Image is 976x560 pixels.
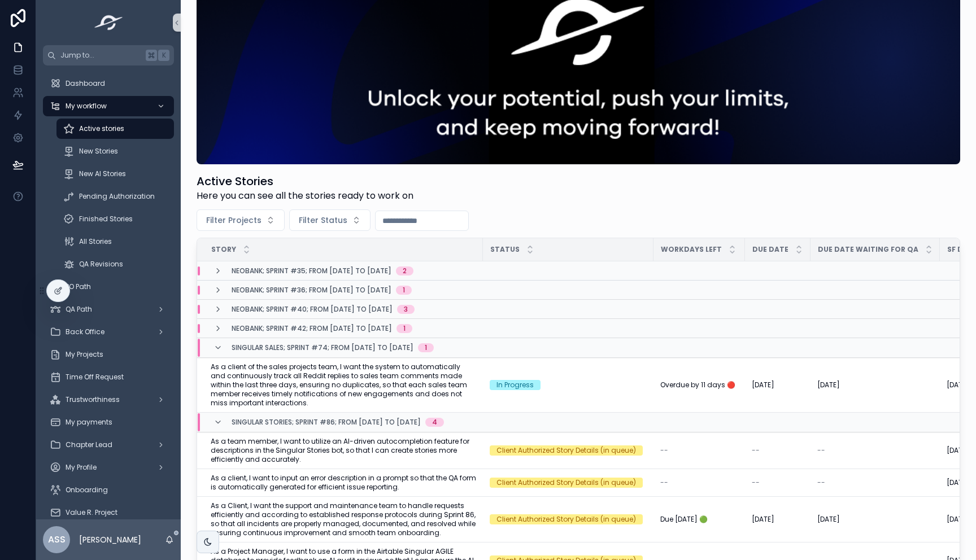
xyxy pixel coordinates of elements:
[752,515,774,524] span: [DATE]
[56,231,174,252] a: All Stories
[947,380,969,390] span: [DATE]
[36,65,181,519] div: scrollable content
[817,515,933,524] a: [DATE]
[79,260,123,269] span: QA Revisions
[66,350,103,359] span: My Projects
[66,418,112,427] span: My payments
[48,533,66,546] span: ASS
[43,277,174,297] a: PO Path
[496,478,636,488] div: Client Authorized Story Details (in queue)
[43,390,174,410] a: Trustworthiness
[818,245,918,254] span: Due Date Waiting for QA
[206,215,262,226] span: Filter Projects
[56,164,174,184] a: New AI Stories
[43,502,174,523] a: Value R. Project
[43,45,174,65] button: Jump to...K
[56,186,174,207] a: Pending Authorization
[43,299,174,320] a: QA Path
[496,380,534,390] div: In Progress
[66,282,91,291] span: PO Path
[56,209,174,229] a: Finished Stories
[43,322,174,342] a: Back Office
[947,446,969,455] span: [DATE]
[490,245,520,254] span: Status
[490,478,647,488] a: Client Authorized Story Details (in queue)
[752,515,804,524] a: [DATE]
[660,380,735,390] span: Overdue by 11 days 🔴
[817,380,840,390] span: [DATE]
[752,478,760,487] span: --
[947,478,969,487] span: [DATE]
[211,501,476,537] a: As a Client, I want the support and maintenance team to handle requests efficiently and according...
[232,266,391,275] span: Neobank; Sprint #35; From [DATE] to [DATE]
[289,209,371,231] button: Select Button
[660,478,738,487] a: --
[817,446,825,455] span: --
[496,514,636,524] div: Client Authorized Story Details (in queue)
[661,245,722,254] span: Workdays Left
[56,254,174,274] a: QA Revisions
[91,14,127,32] img: App logo
[211,245,236,254] span: Story
[817,478,933,487] a: --
[79,215,133,224] span: Finished Stories
[232,305,393,314] span: Neobank; Sprint #40; From [DATE] to [DATE]
[752,446,760,455] span: --
[197,173,413,189] h1: Active Stories
[752,446,804,455] a: --
[66,440,112,449] span: Chapter Lead
[232,418,421,427] span: Singular Stories; Sprint #86; From [DATE] to [DATE]
[43,344,174,365] a: My Projects
[197,189,413,203] span: Here you can see all the stories ready to work on
[299,215,347,226] span: Filter Status
[79,237,112,246] span: All Stories
[211,474,476,492] a: As a client, I want to input an error description in a prompt so that the QA form is automaticall...
[60,51,141,60] span: Jump to...
[79,534,141,545] p: [PERSON_NAME]
[947,515,969,524] span: [DATE]
[43,435,174,455] a: Chapter Lead
[403,266,407,275] div: 2
[66,373,124,382] span: Time Off Request
[66,305,92,314] span: QA Path
[159,51,168,60] span: K
[43,412,174,432] a: My payments
[404,305,408,314] div: 3
[66,485,108,495] span: Onboarding
[752,380,804,390] a: [DATE]
[66,79,105,88] span: Dashboard
[197,209,285,231] button: Select Button
[79,147,118,156] span: New Stories
[660,515,708,524] span: Due [DATE] 🟢
[232,286,391,295] span: Neobank; Sprint #36; From [DATE] to [DATE]
[817,478,825,487] span: --
[56,141,174,161] a: New Stories
[817,446,933,455] a: --
[79,124,124,133] span: Active stories
[403,324,406,333] div: 1
[43,96,174,116] a: My workflow
[66,395,120,404] span: Trustworthiness
[490,514,647,524] a: Client Authorized Story Details (in queue)
[490,445,647,456] a: Client Authorized Story Details (in queue)
[660,446,668,455] span: --
[660,515,738,524] a: Due [DATE] 🟢
[43,367,174,387] a: Time Off Request
[817,515,840,524] span: [DATE]
[752,245,788,254] span: Due Date
[211,362,476,408] a: As a client of the sales projects team, I want the system to automatically and continuously track...
[56,119,174,139] a: Active stories
[66,508,117,517] span: Value R. Project
[660,446,738,455] a: --
[66,327,104,336] span: Back Office
[425,343,427,352] div: 1
[752,380,774,390] span: [DATE]
[752,478,804,487] a: --
[817,380,933,390] a: [DATE]
[232,324,392,333] span: Neobank; Sprint #42; From [DATE] to [DATE]
[432,418,437,427] div: 4
[79,169,126,178] span: New AI Stories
